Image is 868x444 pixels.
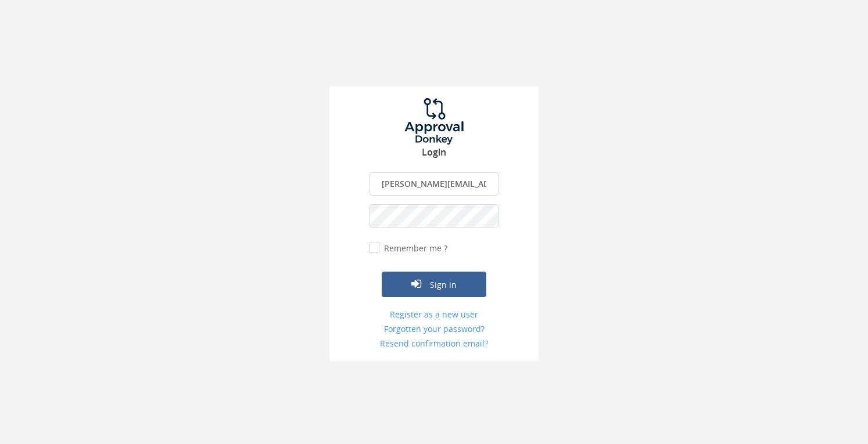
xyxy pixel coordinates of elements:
[370,309,498,320] a: Register as a new user
[390,98,478,145] img: logo.png
[370,338,498,349] a: Resend confirmation email?
[329,147,539,158] h3: Login
[381,243,447,254] label: Remember me ?
[370,172,498,196] input: Enter your Email
[370,323,498,335] a: Forgotten your password?
[382,272,486,297] button: Sign in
